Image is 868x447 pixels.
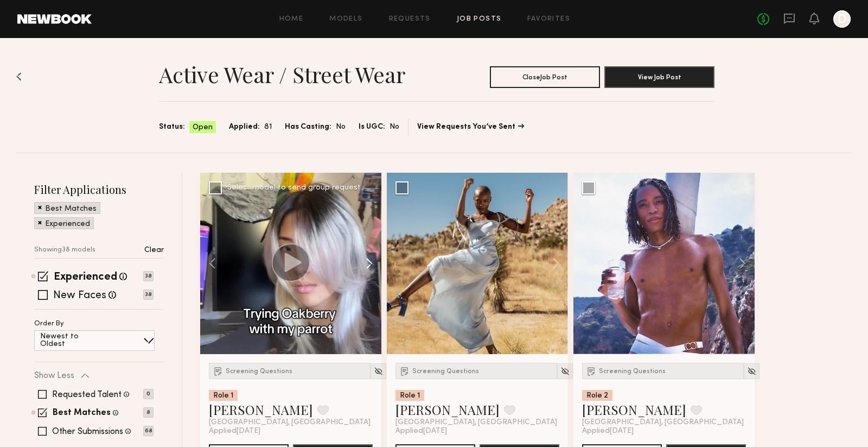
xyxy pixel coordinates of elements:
[395,427,559,436] div: Applied [DATE]
[159,61,405,88] h1: Active Wear / Street Wear
[582,401,686,418] a: [PERSON_NAME]
[560,367,570,376] img: Unhide Model
[144,247,164,254] p: Clear
[227,184,361,192] div: Select model to send group request
[389,16,431,23] a: Requests
[490,66,600,88] button: CloseJob Post
[279,16,304,23] a: Home
[16,72,22,81] img: Back to previous page
[143,389,154,399] p: 0
[336,121,346,133] span: No
[54,272,117,283] label: Experienced
[374,367,383,376] img: Unhide Model
[53,409,111,418] label: Best Matches
[457,16,502,23] a: Job Posts
[143,289,154,300] p: 38
[599,368,666,375] span: Screening Questions
[747,367,756,376] img: Unhide Model
[209,427,373,436] div: Applied [DATE]
[34,320,64,328] p: Order By
[582,427,746,436] div: Applied [DATE]
[417,123,524,131] a: View Requests You’ve Sent
[143,407,154,418] p: 8
[143,426,154,436] p: 68
[45,205,97,213] p: Best Matches
[604,66,714,88] button: View Job Post
[359,121,385,133] span: Is UGC:
[213,366,224,376] img: Submission Icon
[582,390,612,401] div: Role 2
[209,418,371,427] span: [GEOGRAPHIC_DATA], [GEOGRAPHIC_DATA]
[34,247,95,254] p: Showing 38 models
[143,271,154,281] p: 38
[45,221,90,228] p: Experienced
[399,366,410,376] img: Submission Icon
[329,16,362,23] a: Models
[229,121,260,133] span: Applied:
[209,390,238,401] div: Role 1
[285,121,331,133] span: Has Casting:
[34,182,164,197] h2: Filter Applications
[40,333,105,348] p: Newest to Oldest
[52,427,123,436] label: Other Submissions
[412,368,479,375] span: Screening Questions
[209,401,313,418] a: [PERSON_NAME]
[390,121,399,133] span: No
[193,122,213,133] span: Open
[833,10,851,28] a: D
[159,121,185,133] span: Status:
[527,16,570,23] a: Favorites
[395,401,500,418] a: [PERSON_NAME]
[53,291,106,301] label: New Faces
[395,390,424,401] div: Role 1
[582,418,744,427] span: [GEOGRAPHIC_DATA], [GEOGRAPHIC_DATA]
[226,368,292,375] span: Screening Questions
[34,372,74,380] p: Show Less
[395,418,557,427] span: [GEOGRAPHIC_DATA], [GEOGRAPHIC_DATA]
[52,391,122,399] label: Requested Talent
[586,366,597,376] img: Submission Icon
[264,121,272,133] span: 81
